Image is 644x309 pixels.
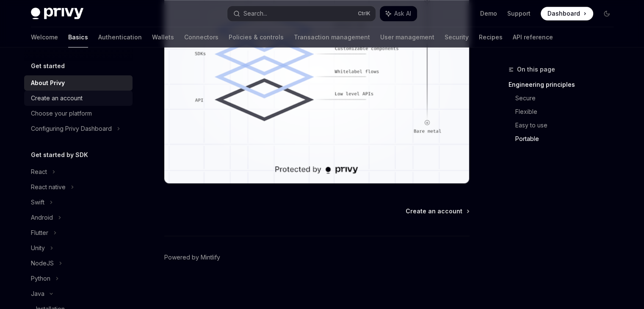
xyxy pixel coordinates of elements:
[24,91,133,106] a: Create an account
[31,150,88,160] h5: Get started by SDK
[507,9,531,18] a: Support
[480,9,497,18] a: Demo
[515,91,620,105] a: Secure
[164,253,220,262] a: Powered by Mintlify
[68,27,88,47] a: Basics
[24,75,133,91] a: About Privy
[513,27,553,47] a: API reference
[600,7,614,20] button: Toggle dark mode
[152,27,174,47] a: Wallets
[31,273,50,284] div: Python
[31,8,83,19] img: dark logo
[31,228,48,238] div: Flutter
[517,64,555,74] span: On this page
[31,78,65,88] div: About Privy
[31,93,83,103] div: Create an account
[406,207,469,215] a: Create an account
[31,27,58,47] a: Welcome
[98,27,142,47] a: Authentication
[229,27,284,47] a: Policies & controls
[406,207,462,215] span: Create an account
[479,27,503,47] a: Recipes
[31,289,44,299] div: Java
[31,182,66,192] div: React native
[380,6,417,21] button: Ask AI
[31,167,47,177] div: React
[547,9,580,18] span: Dashboard
[31,124,112,134] div: Configuring Privy Dashboard
[31,243,45,253] div: Unity
[31,212,53,223] div: Android
[541,7,593,20] a: Dashboard
[227,6,376,21] button: Search...CtrlK
[31,197,44,207] div: Swift
[515,132,620,146] a: Portable
[31,61,65,71] h5: Get started
[509,78,620,91] a: Engineering principles
[445,27,469,47] a: Security
[184,27,218,47] a: Connectors
[24,106,133,121] a: Choose your platform
[515,105,620,119] a: Flexible
[243,8,267,19] div: Search...
[515,119,620,132] a: Easy to use
[31,258,54,268] div: NodeJS
[294,27,370,47] a: Transaction management
[394,9,411,18] span: Ask AI
[380,27,434,47] a: User management
[31,108,92,119] div: Choose your platform
[358,10,370,17] span: Ctrl K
